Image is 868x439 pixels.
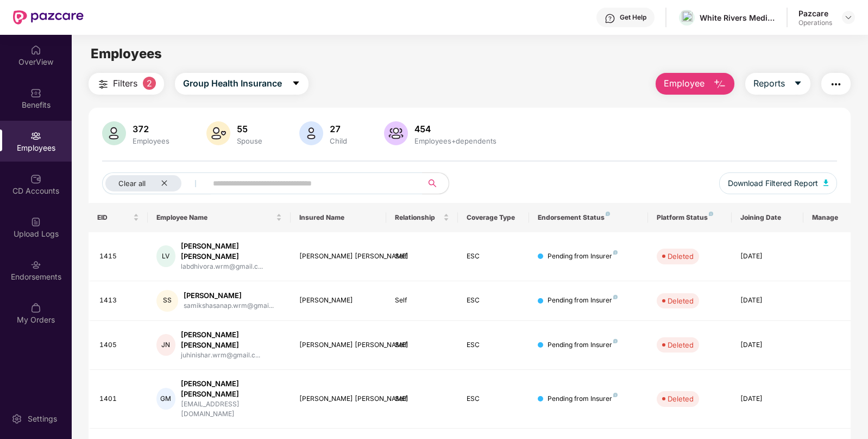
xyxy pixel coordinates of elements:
[606,212,610,216] img: svg+xml;base64,PHN2ZyB4bWxucz0iaHR0cDovL3d3dy53My5vcmcvMjAwMC9zdmciIHdpZHRoPSI4IiBoZWlnaHQ9IjgiIH...
[613,250,618,255] img: svg+xml;base64,PHN2ZyB4bWxucz0iaHR0cDovL3d3dy53My5vcmcvMjAwMC9zdmciIHdpZHRoPSI4IiBoZWlnaHQ9IjgiIH...
[386,203,458,232] th: Relationship
[118,179,146,188] span: Clear all
[844,13,853,22] img: svg+xml;base64,PHN2ZyBpZD0iRHJvcGRvd24tMzJ4MzIiIHhtbG5zPSJodHRwOi8vd3d3LnczLm9yZy8yMDAwL3N2ZyIgd2...
[668,393,694,404] div: Deleted
[740,394,795,404] div: [DATE]
[299,121,323,145] img: svg+xml;base64,PHN2ZyB4bWxucz0iaHR0cDovL3d3dy53My5vcmcvMjAwMC9zdmciIHhtbG5zOnhsaW5rPSJodHRwOi8vd3...
[657,213,723,222] div: Platform Status
[24,413,60,424] div: Settings
[548,340,618,350] div: Pending from Insurer
[732,203,803,232] th: Joining Date
[30,131,41,141] img: svg+xml;base64,PHN2ZyBpZD0iRW1wbG95ZWVzIiB4bWxucz0iaHR0cDovL3d3dy53My5vcmcvMjAwMC9zdmciIHdpZHRoPS...
[753,77,785,90] span: Reports
[30,88,41,98] img: svg+xml;base64,PHN2ZyBpZD0iQmVuZWZpdHMiIHhtbG5zPSJodHRwOi8vd3d3LnczLm9yZy8yMDAwL3N2ZyIgd2lkdGg9Ij...
[467,251,521,262] div: ESC
[156,388,175,410] div: GM
[740,295,795,306] div: [DATE]
[798,8,832,18] div: Pazcare
[30,45,41,55] img: svg+xml;base64,PHN2ZyBpZD0iSG9tZSIgeG1sbnM9Imh0dHA6Ly93d3cudzMub3JnLzIwMDAvc3ZnIiB3aWR0aD0iMjAiIG...
[668,251,694,262] div: Deleted
[740,340,795,350] div: [DATE]
[794,79,802,89] span: caret-down
[99,340,140,350] div: 1405
[148,203,291,232] th: Employee Name
[613,339,618,343] img: svg+xml;base64,PHN2ZyB4bWxucz0iaHR0cDovL3d3dy53My5vcmcvMjAwMC9zdmciIHdpZHRoPSI4IiBoZWlnaHQ9IjgiIH...
[548,295,618,306] div: Pending from Insurer
[30,259,41,270] img: svg+xml;base64,PHN2ZyBpZD0iRW5kb3JzZW1lbnRzIiB4bWxucz0iaHR0cDovL3d3dy53My5vcmcvMjAwMC9zdmciIHdpZH...
[206,121,230,145] img: svg+xml;base64,PHN2ZyB4bWxucz0iaHR0cDovL3d3dy53My5vcmcvMjAwMC9zdmciIHhtbG5zOnhsaW5rPSJodHRwOi8vd3...
[183,77,282,90] span: Group Health Insurance
[740,251,795,262] div: [DATE]
[181,379,282,399] div: [PERSON_NAME] [PERSON_NAME]
[89,73,164,95] button: Filters2
[299,251,377,262] div: [PERSON_NAME] [PERSON_NAME]
[412,123,499,134] div: 454
[30,174,41,184] img: svg+xml;base64,PHN2ZyBpZD0iQ0RfQWNjb3VudHMiIGRhdGEtbmFtZT0iQ0QgQWNjb3VudHMiIHhtbG5zPSJodHRwOi8vd3...
[235,123,265,134] div: 55
[13,10,84,24] img: New Pazcare Logo
[99,394,140,404] div: 1401
[130,123,172,134] div: 372
[91,46,162,61] span: Employees
[184,301,274,311] div: samikshasanap.wrm@gmai...
[395,394,449,404] div: Self
[30,302,41,313] img: svg+xml;base64,PHN2ZyBpZD0iTXlfT3JkZXJzIiBkYXRhLW5hbWU9Ik15IE9yZGVycyIgeG1sbnM9Imh0dHA6Ly93d3cudz...
[395,295,449,306] div: Self
[620,13,646,22] div: Get Help
[328,137,349,145] div: Child
[823,180,829,186] img: svg+xml;base64,PHN2ZyB4bWxucz0iaHR0cDovL3d3dy53My5vcmcvMjAwMC9zdmciIHhtbG5zOnhsaW5rPSJodHRwOi8vd3...
[97,78,110,91] img: svg+xml;base64,PHN2ZyB4bWxucz0iaHR0cDovL3d3dy53My5vcmcvMjAwMC9zdmciIHdpZHRoPSIyNCIgaGVpZ2h0PSIyNC...
[181,399,282,420] div: [EMAIL_ADDRESS][DOMAIN_NAME]
[668,339,694,350] div: Deleted
[99,251,140,262] div: 1415
[458,203,530,232] th: Coverage Type
[161,180,168,187] span: close
[156,290,178,312] div: SS
[700,13,776,23] div: White Rivers Media Solutions Private Limited
[467,295,521,306] div: ESC
[829,78,842,91] img: svg+xml;base64,PHN2ZyB4bWxucz0iaHR0cDovL3d3dy53My5vcmcvMjAwMC9zdmciIHdpZHRoPSIyNCIgaGVpZ2h0PSIyNC...
[728,177,818,189] span: Download Filtered Report
[395,251,449,262] div: Self
[181,262,282,272] div: labdhivora.wrm@gmail.c...
[99,295,140,306] div: 1413
[682,11,693,24] img: download%20(2).png
[89,203,148,232] th: EID
[113,77,137,90] span: Filters
[97,213,131,222] span: EID
[384,121,408,145] img: svg+xml;base64,PHN2ZyB4bWxucz0iaHR0cDovL3d3dy53My5vcmcvMjAwMC9zdmciIHhtbG5zOnhsaW5rPSJodHRwOi8vd3...
[328,123,349,134] div: 27
[299,340,377,350] div: [PERSON_NAME] [PERSON_NAME]
[30,217,41,227] img: svg+xml;base64,PHN2ZyBpZD0iVXBsb2FkX0xvZ3MiIGRhdGEtbmFtZT0iVXBsb2FkIExvZ3MiIHhtbG5zPSJodHRwOi8vd3...
[395,340,449,350] div: Self
[745,73,810,95] button: Reportscaret-down
[656,73,734,95] button: Employee
[613,295,618,299] img: svg+xml;base64,PHN2ZyB4bWxucz0iaHR0cDovL3d3dy53My5vcmcvMjAwMC9zdmciIHdpZHRoPSI4IiBoZWlnaHQ9IjgiIH...
[175,73,309,95] button: Group Health Insurancecaret-down
[709,212,713,216] img: svg+xml;base64,PHN2ZyB4bWxucz0iaHR0cDovL3d3dy53My5vcmcvMjAwMC9zdmciIHdpZHRoPSI4IiBoZWlnaHQ9IjgiIH...
[412,137,499,145] div: Employees+dependents
[102,172,211,194] button: Clear allclose
[235,137,265,145] div: Spouse
[613,393,618,397] img: svg+xml;base64,PHN2ZyB4bWxucz0iaHR0cDovL3d3dy53My5vcmcvMjAwMC9zdmciIHdpZHRoPSI4IiBoZWlnaHQ9IjgiIH...
[605,13,615,24] img: svg+xml;base64,PHN2ZyBpZD0iSGVscC0zMngzMiIgeG1sbnM9Imh0dHA6Ly93d3cudzMub3JnLzIwMDAvc3ZnIiB3aWR0aD...
[130,137,172,145] div: Employees
[467,340,521,350] div: ESC
[538,213,639,222] div: Endorsement Status
[422,179,443,188] span: search
[156,245,175,267] div: LV
[181,330,282,350] div: [PERSON_NAME] [PERSON_NAME]
[798,18,832,27] div: Operations
[422,172,449,194] button: search
[291,203,386,232] th: Insured Name
[102,121,126,145] img: svg+xml;base64,PHN2ZyB4bWxucz0iaHR0cDovL3d3dy53My5vcmcvMjAwMC9zdmciIHhtbG5zOnhsaW5rPSJodHRwOi8vd3...
[156,334,175,356] div: JN
[181,350,282,361] div: juhinishar.wrm@gmail.c...
[11,413,22,424] img: svg+xml;base64,PHN2ZyBpZD0iU2V0dGluZy0yMHgyMCIgeG1sbnM9Imh0dHA6Ly93d3cudzMub3JnLzIwMDAvc3ZnIiB3aW...
[713,78,726,91] img: svg+xml;base64,PHN2ZyB4bWxucz0iaHR0cDovL3d3dy53My5vcmcvMjAwMC9zdmciIHhtbG5zOnhsaW5rPSJodHRwOi8vd3...
[184,290,274,301] div: [PERSON_NAME]
[299,394,377,404] div: [PERSON_NAME] [PERSON_NAME]
[181,241,282,262] div: [PERSON_NAME] [PERSON_NAME]
[668,295,694,306] div: Deleted
[156,213,274,222] span: Employee Name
